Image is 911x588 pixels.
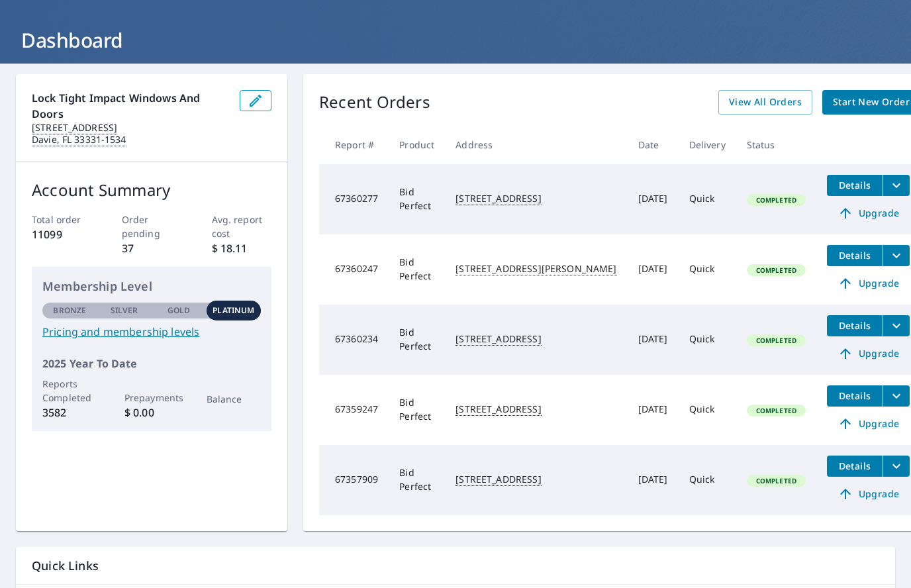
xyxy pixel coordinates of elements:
[835,486,902,502] span: Upgrade
[748,476,804,485] span: Completed
[207,392,262,406] p: Balance
[827,203,910,224] a: Upgrade
[213,305,254,317] p: Platinum
[32,213,92,226] p: Total order
[389,164,445,234] td: Bid Perfect
[628,375,679,445] td: [DATE]
[835,319,875,332] span: Details
[319,445,389,515] td: 67357909
[319,234,389,305] td: 67360247
[835,275,902,291] span: Upgrade
[319,375,389,445] td: 67359247
[168,305,190,317] p: Gold
[827,413,910,434] a: Upgrade
[42,324,261,340] a: Pricing and membership levels
[212,240,272,256] p: $ 18.11
[628,234,679,305] td: [DATE]
[736,125,816,164] th: Status
[748,336,804,345] span: Completed
[827,385,883,407] button: detailsBtn-67359247
[748,406,804,415] span: Completed
[827,343,910,364] a: Upgrade
[883,456,910,477] button: filesDropdownBtn-67357909
[827,273,910,294] a: Upgrade
[389,305,445,375] td: Bid Perfect
[883,245,910,266] button: filesDropdownBtn-67360247
[42,377,97,405] p: Reports Completed
[835,346,902,362] span: Upgrade
[835,416,902,432] span: Upgrade
[32,90,229,122] p: Lock Tight Impact Windows and Doors
[319,90,430,115] p: Recent Orders
[679,305,736,375] td: Quick
[827,456,883,477] button: detailsBtn-67357909
[124,405,179,420] p: $ 0.00
[835,389,875,402] span: Details
[122,213,182,240] p: Order pending
[835,205,902,221] span: Upgrade
[319,125,389,164] th: Report #
[883,385,910,407] button: filesDropdownBtn-67359247
[389,125,445,164] th: Product
[679,445,736,515] td: Quick
[389,375,445,445] td: Bid Perfect
[628,445,679,515] td: [DATE]
[319,164,389,234] td: 67360277
[124,391,179,405] p: Prepayments
[389,445,445,515] td: Bid Perfect
[679,164,736,234] td: Quick
[679,125,736,164] th: Delivery
[628,125,679,164] th: Date
[729,94,802,111] span: View All Orders
[389,234,445,305] td: Bid Perfect
[212,213,272,240] p: Avg. report cost
[833,94,910,111] span: Start New Order
[111,305,138,317] p: Silver
[835,179,875,191] span: Details
[679,375,736,445] td: Quick
[835,249,875,262] span: Details
[32,226,92,242] p: 11099
[748,266,804,275] span: Completed
[628,305,679,375] td: [DATE]
[53,305,86,317] p: Bronze
[718,90,812,115] a: View All Orders
[827,315,883,336] button: detailsBtn-67360234
[827,483,910,505] a: Upgrade
[42,277,261,295] p: Membership Level
[42,356,261,371] p: 2025 Year To Date
[319,305,389,375] td: 67360234
[42,405,97,420] p: 3582
[883,175,910,196] button: filesDropdownBtn-67360277
[827,175,883,196] button: detailsBtn-67360277
[748,195,804,205] span: Completed
[32,558,879,574] p: Quick Links
[827,245,883,266] button: detailsBtn-67360247
[16,26,895,54] h1: Dashboard
[883,315,910,336] button: filesDropdownBtn-67360234
[122,240,182,256] p: 37
[628,164,679,234] td: [DATE]
[679,234,736,305] td: Quick
[445,125,627,164] th: Address
[835,460,875,472] span: Details
[32,178,271,202] p: Account Summary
